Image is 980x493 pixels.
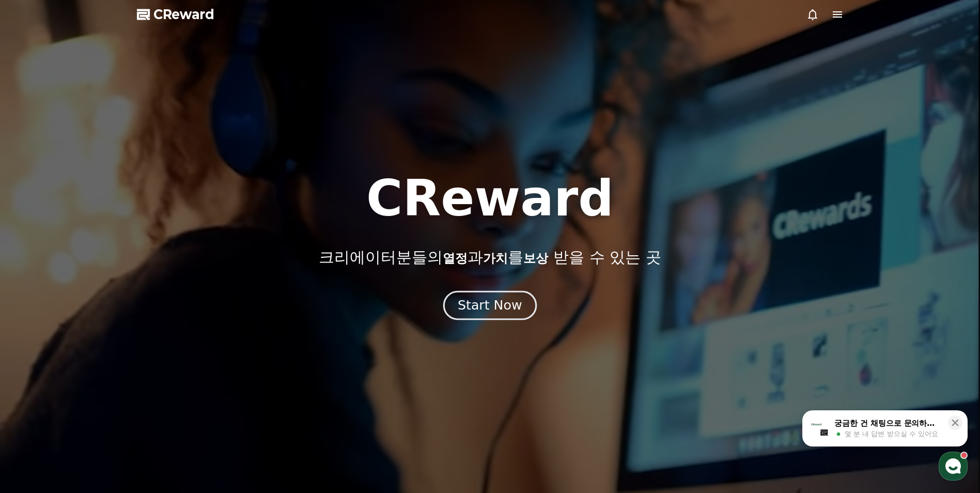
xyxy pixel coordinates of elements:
[443,291,537,320] button: Start Now
[95,344,107,352] span: 대화
[33,343,39,351] span: 홈
[160,343,172,351] span: 설정
[68,328,133,353] a: 대화
[483,251,508,266] span: 가치
[3,328,68,353] a: 홈
[458,297,522,314] div: Start Now
[443,251,468,266] span: 열정
[153,6,214,23] span: CReward
[319,248,661,267] p: 크리에이터분들의 과 를 받을 수 있는 곳
[366,174,614,223] h1: CReward
[137,6,214,23] a: CReward
[523,251,548,266] span: 보상
[133,328,198,353] a: 설정
[445,302,535,312] a: Start Now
